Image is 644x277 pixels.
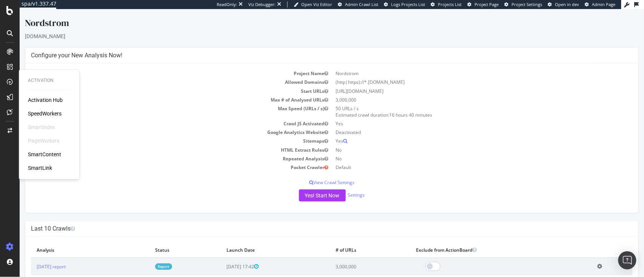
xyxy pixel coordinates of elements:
td: Sitemaps [11,128,312,136]
td: No [312,145,613,154]
td: HTML Extract Rules [11,137,312,145]
a: Project Settings [505,2,542,8]
button: Yes! Start Now [279,180,326,192]
div: [DOMAIN_NAME] [5,23,619,31]
td: [URL][DOMAIN_NAME] [312,78,613,86]
span: Project Settings [512,2,542,7]
td: Nordstrom [312,60,613,69]
span: Admin Crawl List [345,2,378,7]
th: # of URLs [310,233,391,249]
span: Project Page [475,2,499,7]
th: Status [130,233,201,249]
td: Google Analytics Website [11,119,312,128]
td: Start URLs [11,78,312,86]
a: SmartContent [28,151,61,158]
a: Admin Page [585,2,616,8]
span: Open in dev [555,2,579,7]
div: Viz Debugger: [248,2,276,8]
td: Repeated Analysis [11,145,312,154]
a: Logs Projects List [384,2,425,8]
td: Default [312,154,613,163]
td: Yes [312,110,613,119]
span: Logs Projects List [391,2,425,7]
a: Report [136,254,153,261]
span: Admin Page [592,2,616,7]
a: Settings [328,183,345,189]
td: Allowed Domains [11,69,312,77]
td: 3,000,000 [310,249,391,266]
p: View Crawl Settings [11,170,613,177]
h4: Configure your New Analysis Now! [11,43,613,50]
div: PageWorkers [28,137,59,145]
a: [DATE] report [17,254,46,261]
td: Project Name [11,60,312,69]
a: SpeedWorkers [28,110,62,117]
div: Activation [28,77,70,84]
h4: Last 10 Crawls [11,216,613,223]
div: Nordstrom [5,8,619,23]
td: Crawl JS Activated [11,110,312,119]
td: Yes [312,128,613,136]
span: Open Viz Editor [301,2,332,7]
div: Open Intercom Messenger [618,251,636,269]
th: Launch Date [201,233,310,249]
a: Activation Hub [28,96,63,104]
td: (http|https)://*.[DOMAIN_NAME] [312,69,613,77]
span: Projects List [438,2,462,7]
a: SmartLink [28,164,52,172]
a: Project Page [467,2,499,8]
td: Deactivated [312,119,613,128]
td: Pocket Crawler [11,154,312,163]
th: Analysis [11,233,130,249]
a: Open in dev [548,2,579,8]
a: Projects List [431,2,462,8]
td: No [312,137,613,145]
td: Max Speed (URLs / s) [11,95,312,110]
span: 16 hours 40 minutes [370,103,413,109]
div: SmartIndex [28,123,55,131]
div: ReadOnly: [217,2,237,8]
th: Exclude from ActionBoard [391,233,572,249]
td: Max # of Analysed URLs [11,86,312,95]
a: Open Viz Editor [294,2,332,8]
td: 50 URLs / s Estimated crawl duration: [312,95,613,110]
span: [DATE] 17:42 [207,254,239,261]
td: 3,000,000 [312,86,613,95]
a: Admin Crawl List [338,2,378,8]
